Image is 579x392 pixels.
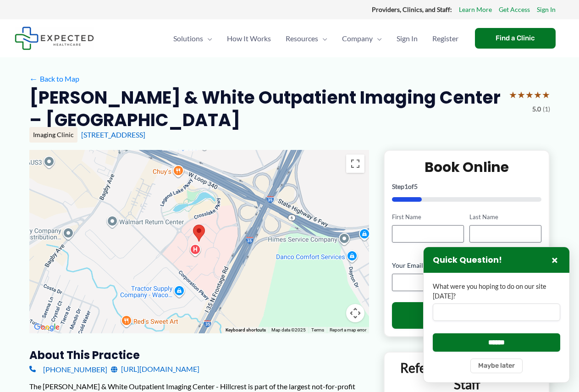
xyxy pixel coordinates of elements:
[335,22,389,55] a: CompanyMenu Toggle
[542,86,550,103] span: ★
[32,321,62,333] img: Google
[433,282,560,301] label: What were you hoping to do on our site [DATE]?
[470,359,523,373] button: Maybe later
[29,72,79,86] a: ←Back to Map
[525,86,534,103] span: ★
[227,22,271,55] span: How It Works
[549,254,560,265] button: Close
[29,74,38,83] span: ←
[469,213,541,221] label: Last Name
[166,22,466,55] nav: Primary Site Navigation
[373,22,382,55] span: Menu Toggle
[29,86,502,132] h2: [PERSON_NAME] & White Outpatient Imaging Center – [GEOGRAPHIC_DATA]
[372,6,452,13] strong: Providers, Clinics, and Staff:
[203,22,212,55] span: Menu Toggle
[15,27,94,50] img: Expected Healthcare Logo - side, dark font, small
[537,4,556,16] a: Sign In
[459,4,492,16] a: Learn More
[532,103,541,115] span: 5.0
[29,348,369,362] h3: About this practice
[534,86,542,103] span: ★
[392,261,542,270] label: Your Email Address
[318,22,327,55] span: Menu Toggle
[311,327,324,332] a: Terms (opens in new tab)
[543,103,550,115] span: (1)
[29,362,107,376] a: [PHONE_NUMBER]
[425,22,466,55] a: Register
[346,155,364,173] button: Toggle fullscreen view
[342,22,373,55] span: Company
[278,22,335,55] a: ResourcesMenu Toggle
[29,127,77,143] div: Imaging Clinic
[517,86,525,103] span: ★
[271,327,306,332] span: Map data ©2025
[81,130,145,139] a: [STREET_ADDRESS]
[509,86,517,103] span: ★
[404,182,408,190] span: 1
[392,213,464,221] label: First Name
[414,182,418,190] span: 5
[111,362,199,376] a: [URL][DOMAIN_NAME]
[433,255,502,265] h3: Quick Question!
[432,22,458,55] span: Register
[397,22,418,55] span: Sign In
[173,22,203,55] span: Solutions
[499,4,530,16] a: Get Access
[392,183,542,190] p: Step of
[32,321,62,333] a: Open this area in Google Maps (opens a new window)
[346,304,364,322] button: Map camera controls
[475,28,556,49] a: Find a Clinic
[286,22,318,55] span: Resources
[226,327,266,333] button: Keyboard shortcuts
[330,327,366,332] a: Report a map error
[220,22,278,55] a: How It Works
[392,158,542,176] h2: Book Online
[389,22,425,55] a: Sign In
[166,22,220,55] a: SolutionsMenu Toggle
